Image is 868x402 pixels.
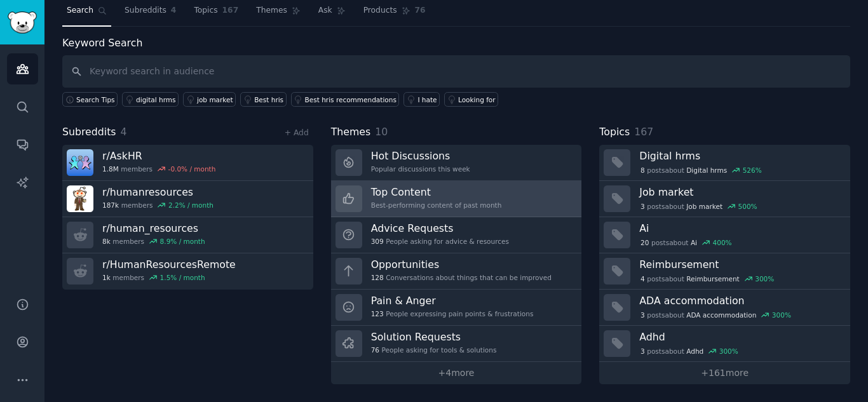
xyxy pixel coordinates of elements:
div: 500 % [738,202,757,211]
div: job market [197,95,233,104]
a: Subreddits4 [120,1,180,27]
div: post s about [639,164,763,176]
a: Reimbursement4postsaboutReimbursement300% [599,253,850,290]
div: People asking for tools & solutions [371,345,497,354]
div: members [102,237,205,246]
span: 20 [641,238,649,247]
a: r/human_resources8kmembers8.9% / month [62,217,313,253]
div: post s about [639,273,775,285]
div: members [102,164,215,173]
div: 8.9 % / month [160,237,205,246]
span: 1k [102,273,111,282]
span: 309 [371,237,384,246]
span: 123 [371,309,384,318]
a: +161more [599,362,850,384]
span: Job market [686,202,722,211]
h3: Job market [639,185,841,199]
a: Themes [252,1,305,27]
div: Best-performing content of past month [371,201,502,210]
a: +4more [331,362,582,384]
a: digital hrms [122,92,179,107]
span: 76 [371,345,379,354]
a: Hot DiscussionsPopular discussions this week [331,145,582,181]
h3: ADA accommodation [639,294,841,307]
a: job market [183,92,236,107]
span: Topics [599,124,630,140]
a: Topics167 [189,1,243,27]
a: Best hris [240,92,286,107]
div: post s about [639,345,739,357]
div: members [102,201,214,210]
img: GummySearch logo [8,11,37,34]
h3: Pain & Anger [371,294,534,307]
div: 400 % [713,238,732,247]
span: 10 [375,126,388,138]
a: Pain & Anger123People expressing pain points & frustrations [331,290,582,326]
h3: Reimbursement [639,258,841,271]
input: Keyword search in audience [62,55,850,88]
a: Best hris recommendations [291,92,400,107]
div: -0.0 % / month [168,164,216,173]
div: People expressing pain points & frustrations [371,309,534,318]
div: People asking for advice & resources [371,237,509,246]
button: Search Tips [62,92,118,107]
span: Ai [691,238,697,247]
span: Adhd [686,347,703,356]
span: 4 [121,126,127,138]
div: 526 % [743,166,762,175]
h3: Solution Requests [371,330,497,344]
span: 187k [102,201,119,210]
div: Looking for [458,95,496,104]
div: post s about [639,237,733,248]
span: 167 [634,126,653,138]
h3: Ai [639,222,841,235]
label: Keyword Search [62,37,142,49]
span: 76 [415,5,426,17]
a: Adhd3postsaboutAdhd300% [599,326,850,362]
a: Opportunities128Conversations about things that can be improved [331,253,582,290]
span: Subreddits [62,124,116,140]
span: Topics [194,5,217,17]
img: humanresources [67,185,93,212]
div: 300 % [719,347,738,356]
a: ADA accommodation3postsaboutADA accommodation300% [599,290,850,326]
span: 128 [371,273,384,282]
a: Digital hrms8postsaboutDigital hrms526% [599,145,850,181]
span: 3 [641,202,645,211]
span: 3 [641,311,645,319]
h3: Adhd [639,330,841,344]
div: Popular discussions this week [371,164,470,173]
span: 3 [641,347,645,356]
a: r/AskHR1.8Mmembers-0.0% / month [62,145,313,181]
span: Subreddits [125,5,166,17]
h3: r/ AskHR [102,149,215,163]
a: Products76 [359,1,430,27]
a: Advice Requests309People asking for advice & resources [331,217,582,253]
h3: Hot Discussions [371,149,470,163]
a: Solution Requests76People asking for tools & solutions [331,326,582,362]
a: r/humanresources187kmembers2.2% / month [62,181,313,217]
div: Conversations about things that can be improved [371,273,552,282]
div: 300 % [755,274,774,283]
div: members [102,273,236,282]
div: Best hris recommendations [305,95,397,104]
a: Top ContentBest-performing content of past month [331,181,582,217]
h3: r/ humanresources [102,185,214,199]
a: Looking for [444,92,498,107]
span: ADA accommodation [686,311,756,319]
a: Ai20postsaboutAi400% [599,217,850,253]
span: 4 [171,5,177,17]
span: 8 [641,166,645,175]
img: AskHR [67,149,93,176]
div: post s about [639,201,758,212]
h3: Advice Requests [371,222,509,235]
span: 8k [102,237,111,246]
div: 1.5 % / month [160,273,205,282]
h3: Opportunities [371,258,552,271]
h3: Digital hrms [639,149,841,163]
span: Search Tips [76,95,115,104]
a: r/HumanResourcesRemote1kmembers1.5% / month [62,253,313,290]
a: I hate [403,92,440,107]
h3: r/ HumanResourcesRemote [102,258,236,271]
span: 167 [222,5,239,17]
